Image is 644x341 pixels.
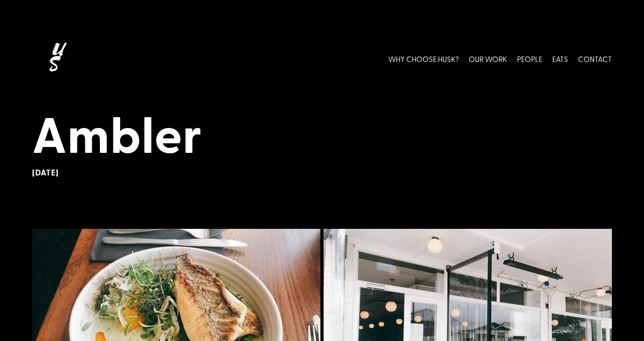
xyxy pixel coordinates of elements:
h6: [DATE] [32,168,612,178]
h1: Ambler [32,104,612,168]
a: OUR WORK [469,39,507,79]
a: WHY CHOOSE HUSK? [388,39,459,79]
a: EATS [552,39,568,79]
a: PEOPLE [517,39,542,79]
a: CONTACT [578,39,612,79]
img: Husk logo [32,39,82,79]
